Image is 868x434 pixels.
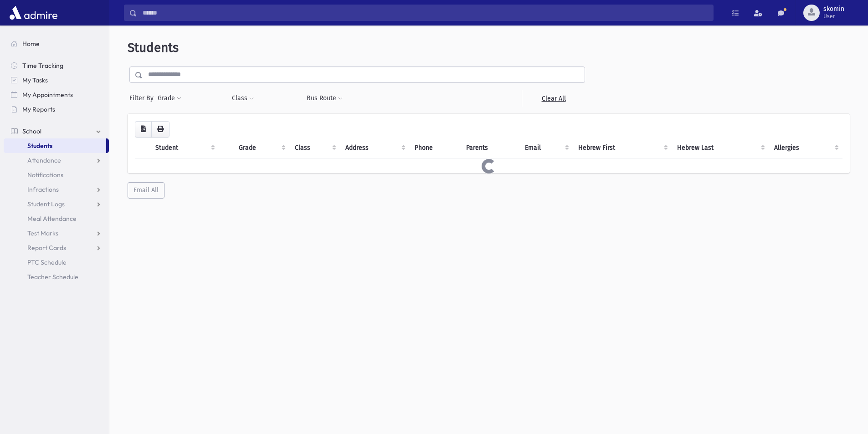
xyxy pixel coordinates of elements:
span: Time Tracking [22,61,63,70]
span: Filter By [129,93,157,103]
th: Grade [233,138,289,158]
th: Student [150,138,219,158]
span: My Appointments [22,91,73,99]
img: AdmirePro [7,4,60,22]
th: Hebrew Last [672,138,769,158]
button: Grade [157,90,182,107]
a: Teacher Schedule [4,270,109,284]
span: My Tasks [22,76,48,84]
input: Search [137,5,713,21]
span: Meal Attendance [27,214,77,223]
a: School [4,124,109,138]
span: PTC Schedule [27,258,67,266]
th: Email [519,138,573,158]
span: Notifications [27,171,63,179]
span: My Reports [22,105,55,113]
a: Students [4,138,106,153]
a: Test Marks [4,226,109,240]
button: Email All [128,182,164,199]
a: Meal Attendance [4,211,109,226]
span: Attendance [27,156,61,164]
th: Phone [409,138,461,158]
button: Print [151,121,169,138]
span: Home [22,40,40,48]
th: Hebrew First [573,138,671,158]
th: Address [340,138,409,158]
span: Infractions [27,185,59,194]
a: Home [4,36,109,51]
a: My Tasks [4,73,109,87]
a: Attendance [4,153,109,168]
a: My Reports [4,102,109,117]
button: Bus Route [306,90,343,107]
span: User [823,13,844,20]
th: Parents [461,138,519,158]
th: Class [289,138,340,158]
a: My Appointments [4,87,109,102]
button: Class [231,90,254,107]
span: skomin [823,5,844,13]
span: Students [128,40,179,55]
a: Infractions [4,182,109,197]
a: PTC Schedule [4,255,109,270]
span: Teacher Schedule [27,273,78,281]
span: Report Cards [27,244,66,252]
a: Clear All [522,90,585,107]
a: Student Logs [4,197,109,211]
span: School [22,127,41,135]
button: CSV [135,121,152,138]
span: Test Marks [27,229,58,237]
a: Report Cards [4,240,109,255]
span: Students [27,142,52,150]
span: Student Logs [27,200,65,208]
a: Time Tracking [4,58,109,73]
a: Notifications [4,168,109,182]
th: Allergies [769,138,842,158]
